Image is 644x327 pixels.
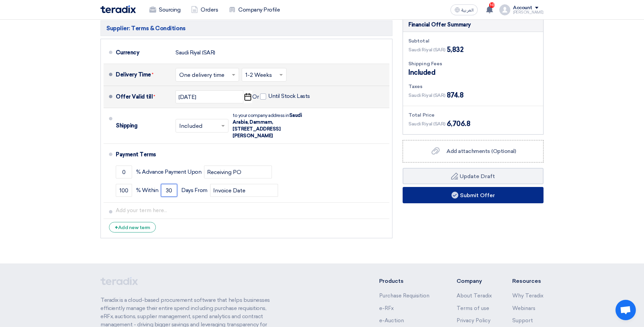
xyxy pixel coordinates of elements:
[461,8,474,13] span: العربية
[457,317,491,324] a: Privacy Policy
[512,305,535,311] a: Webinars
[615,300,636,320] div: Open chat
[447,45,464,55] span: 5,832
[513,5,532,11] div: Account
[457,293,492,299] a: About Teradix
[408,67,435,78] span: Included
[116,147,381,163] div: Payment Terms
[499,4,510,15] img: profile_test.png
[116,204,387,217] input: Add your term here...
[181,187,207,194] span: Days From
[176,90,243,103] input: yyyy-mm-dd
[204,166,272,178] input: payment-term-2
[233,112,307,139] div: to your company address in
[109,222,156,233] div: Add new term
[379,317,404,324] a: e-Auction
[408,37,538,45] div: Subtotal
[100,20,392,36] h5: Supplier: Terms & Conditions
[408,60,538,67] div: Shipping Fees
[252,93,259,100] span: Or
[136,187,158,194] span: % Within
[447,119,471,129] span: 6,706.8
[186,2,223,17] a: Orders
[116,118,170,134] div: Shipping
[223,2,285,17] a: Company Profile
[408,92,445,99] span: Saudi Riyal (SAR)
[408,21,471,29] div: Financial Offer Summary
[403,187,544,203] button: Submit Offer
[379,277,437,285] li: Products
[379,293,429,299] a: Purchase Requisition
[116,166,132,178] input: payment-term-1
[408,46,445,53] span: Saudi Riyal (SAR)
[116,45,170,61] div: Currency
[136,169,201,175] span: % Advance Payment Upon
[144,2,186,17] a: Sourcing
[116,89,170,105] div: Offer Valid till
[176,46,215,59] div: Saudi Riyal (SAR)
[447,90,464,100] span: 874.8
[512,317,533,324] a: Support
[450,4,478,15] button: العربية
[161,184,177,197] input: payment-term-2
[403,168,544,184] button: Update Draft
[116,67,170,83] div: Delivery Time
[260,93,310,100] label: Until Stock Lasts
[210,184,278,197] input: payment-term-2
[457,305,489,311] a: Terms of use
[408,120,445,127] span: Saudi Riyal (SAR)
[115,224,118,231] span: +
[512,293,544,299] a: Why Teradix
[512,277,544,285] li: Resources
[446,148,516,154] span: Add attachments (Optional)
[379,305,394,311] a: e-RFx
[408,83,538,90] div: Taxes
[457,277,492,285] li: Company
[408,111,538,119] div: Total Price
[489,2,495,8] span: 10
[100,5,136,13] img: Teradix logo
[116,184,132,197] input: payment-term-2
[513,11,544,14] div: [PERSON_NAME]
